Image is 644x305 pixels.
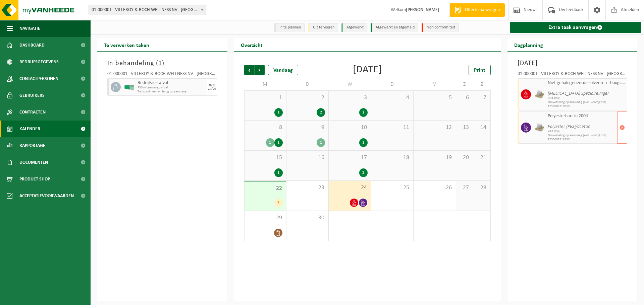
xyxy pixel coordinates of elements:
[124,85,134,90] img: HK-XP-30-GN-00
[417,154,452,161] span: 19
[449,3,505,17] a: Offerte aanvragen
[332,124,367,131] span: 10
[290,94,325,101] span: 2
[329,78,371,90] td: W
[138,80,206,86] span: Bedrijfsrestafval
[266,138,274,147] div: 1
[460,94,470,101] span: 6
[138,90,206,94] span: Transport heen en terug op aanvraag
[510,22,642,33] a: Extra taak aanvragen
[473,78,490,90] td: Z
[548,80,626,86] span: Niet gehalogeneerde solventen - hoogcalorisch in kleinverpakking
[268,65,298,75] div: Vandaag
[274,108,283,117] div: 1
[107,58,217,68] h3: In behandeling ( )
[548,104,626,108] span: T250002718850
[456,78,473,90] td: Z
[371,78,414,90] td: D
[317,138,325,147] div: 1
[375,154,410,161] span: 18
[406,7,439,12] strong: [PERSON_NAME]
[19,54,59,70] span: Bedrijfsgegevens
[248,124,283,131] span: 8
[158,60,162,67] span: 1
[548,100,626,104] span: Omwisseling op aanvraag (excl. voorrijkost)
[417,94,452,101] span: 5
[244,78,286,90] td: M
[209,83,215,87] div: WO
[474,68,485,73] span: Print
[463,7,501,13] span: Offerte aanvragen
[248,154,283,161] span: 15
[107,72,217,78] div: 01-000001 - VILLEROY & BOCH WELLNESS NV - [GEOGRAPHIC_DATA]
[477,124,487,131] span: 14
[548,96,626,100] span: KGA Colli
[208,87,216,91] div: 24/09
[375,94,410,101] span: 4
[19,137,45,154] span: Rapportage
[534,123,544,133] img: LP-PA-00000-WDN-11
[255,65,265,75] span: Volgende
[507,38,550,51] h2: Dagplanning
[332,154,367,161] span: 17
[375,124,410,131] span: 11
[371,23,418,32] li: Afgewerkt en afgemeld
[244,65,254,75] span: Vorige
[477,154,487,161] span: 21
[477,184,487,192] span: 28
[460,124,470,131] span: 13
[375,184,410,192] span: 25
[290,184,325,192] span: 23
[19,70,58,87] span: Contactpersonen
[332,184,367,192] span: 24
[518,72,628,78] div: 01-000001 - VILLEROY & BOCH WELLNESS NV - [GEOGRAPHIC_DATA]
[460,154,470,161] span: 20
[89,5,206,15] span: 01-000001 - VILLEROY & BOCH WELLNESS NV - ROESELARE
[274,138,283,147] div: 1
[286,78,329,90] td: D
[359,168,368,177] div: 2
[548,130,616,134] span: KGA Colli
[548,138,616,142] span: T250002718850
[518,58,628,68] h3: [DATE]
[290,124,325,131] span: 9
[317,108,325,117] div: 2
[534,89,544,99] img: LP-PA-00000-WDN-11
[290,214,325,222] span: 30
[19,37,45,54] span: Dashboard
[548,124,590,129] i: Polyester (PES)/aceton
[417,124,452,131] span: 12
[19,104,46,121] span: Contracten
[274,168,283,177] div: 1
[19,20,40,37] span: Navigatie
[138,86,206,90] span: P30 m³ gemengd afval
[19,171,50,187] span: Product Shop
[422,23,459,32] li: Non-conformiteit
[290,154,325,161] span: 16
[248,94,283,101] span: 1
[332,94,367,101] span: 3
[548,91,609,96] i: [MEDICAL_DATA] Spezialreiniger
[248,185,283,192] span: 22
[353,65,382,75] div: [DATE]
[274,23,305,32] li: In te plannen
[414,78,456,90] td: V
[308,23,338,32] li: Uit te voeren
[548,134,616,138] span: Omwisseling op aanvraag (excl. voorrijkost)
[469,65,491,75] a: Print
[477,94,487,101] span: 7
[19,154,48,171] span: Documenten
[19,187,74,204] span: Acceptatievoorwaarden
[248,214,283,222] span: 29
[359,138,368,147] div: 1
[460,184,470,192] span: 27
[234,38,269,51] h2: Overzicht
[548,113,616,119] span: Polyesterhars in 200lt
[19,87,45,104] span: Gebruikers
[97,38,156,51] h2: Te verwerken taken
[417,184,452,192] span: 26
[19,121,40,137] span: Kalender
[341,23,367,32] li: Afgewerkt
[359,108,368,117] div: 1
[274,199,283,207] div: 7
